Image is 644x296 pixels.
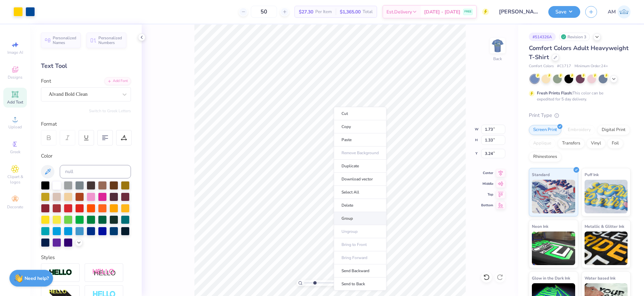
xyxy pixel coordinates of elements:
[529,44,629,61] span: Comfort Colors Adult Heavyweight T-Shirt
[334,133,386,146] li: Paste
[481,203,493,208] span: Bottom
[529,138,556,149] div: Applique
[3,174,27,185] span: Clipart & logos
[529,125,561,135] div: Screen Print
[532,274,570,282] span: Glow in the Dark Ink
[585,223,624,230] span: Metallic & Glitter Ink
[8,124,22,130] span: Upload
[41,61,131,71] div: Text Tool
[334,212,386,225] li: Group
[493,56,502,62] div: Back
[481,192,493,197] span: Top
[529,112,631,119] div: Print Type
[41,254,131,261] div: Styles
[8,75,22,80] span: Designs
[7,204,23,210] span: Decorate
[41,152,131,160] div: Color
[608,8,616,16] span: AM
[424,8,460,15] span: [DATE] - [DATE]
[617,5,631,18] img: Arvi Mikhail Parcero
[315,8,332,15] span: Per Item
[529,152,561,162] div: Rhinestones
[363,8,373,15] span: Total
[532,231,575,265] img: Neon Ink
[60,165,131,178] input: null
[41,77,51,85] label: Font
[585,274,615,282] span: Water based Ink
[481,171,493,175] span: Center
[563,125,595,135] div: Embroidery
[334,264,386,278] li: Send Backward
[334,278,386,291] li: Send to Back
[89,108,131,114] button: Switch to Greek Letters
[491,39,504,52] img: Back
[574,64,608,69] span: Minimum Order: 24 +
[334,107,386,120] li: Cut
[532,180,575,213] img: Standard
[334,120,386,133] li: Copy
[585,180,628,213] img: Puff Ink
[529,33,556,41] div: # 514326A
[494,5,543,18] input: null
[7,99,23,105] span: Add Text
[25,275,49,282] strong: Need help?
[587,138,605,149] div: Vinyl
[532,171,550,178] span: Standard
[340,8,361,15] span: $1,365.00
[557,64,571,69] span: # C1717
[537,90,572,96] strong: Fresh Prints Flash:
[53,36,77,45] span: Personalized Names
[529,64,554,69] span: Comfort Colors
[558,138,585,149] div: Transfers
[299,8,313,15] span: $27.30
[597,125,630,135] div: Digital Print
[532,223,548,230] span: Neon Ink
[464,9,471,14] span: FREE
[10,149,20,155] span: Greek
[334,186,386,199] li: Select All
[481,181,493,186] span: Middle
[98,36,122,45] span: Personalized Numbers
[585,171,599,178] span: Puff Ink
[585,231,628,265] img: Metallic & Glitter Ink
[537,90,619,102] div: This color can be expedited for 5 day delivery.
[334,160,386,173] li: Duplicate
[104,77,131,85] div: Add Font
[548,6,580,18] button: Save
[251,6,277,18] input: null
[607,138,623,149] div: Foil
[334,199,386,212] li: Delete
[41,120,132,128] div: Format
[7,50,23,55] span: Image AI
[334,173,386,186] li: Download vector
[386,8,412,15] span: Est. Delivery
[608,5,631,18] a: AM
[49,269,72,277] img: Stroke
[92,268,116,277] img: Shadow
[559,33,590,41] div: Revision 3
